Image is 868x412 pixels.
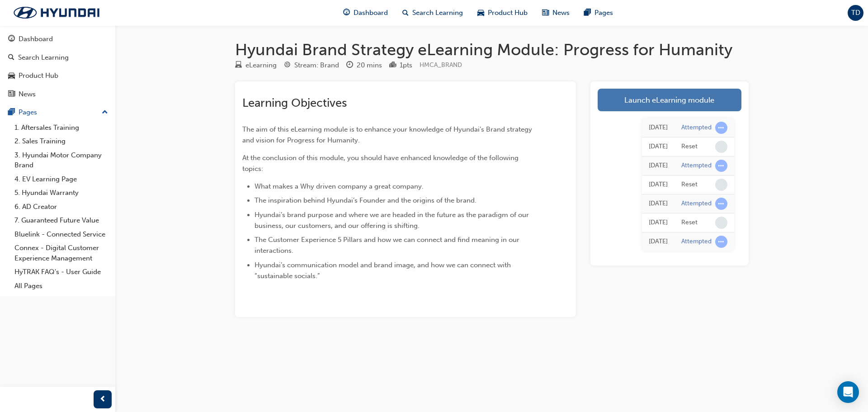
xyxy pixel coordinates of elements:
[470,4,535,22] a: car-iconProduct Hub
[584,7,591,19] span: pages-icon
[649,123,668,133] div: Mon Sep 22 2025 11:15:45 GMT+1000 (Australian Eastern Standard Time)
[4,31,112,47] a: Dashboard
[343,7,350,19] span: guage-icon
[649,199,668,209] div: Fri Sep 12 2025 09:25:18 GMT+1000 (Australian Eastern Standard Time)
[715,160,727,172] span: learningRecordVerb_ATTEMPT-icon
[19,89,36,99] div: News
[400,60,412,71] div: 1 pts
[284,62,291,70] span: target-icon
[4,49,112,66] a: Search Learning
[235,60,277,71] div: Type
[11,200,112,214] a: 6. AD Creator
[11,121,112,135] a: 1. Aftersales Training
[715,179,727,191] span: learningRecordVerb_NONE-icon
[102,107,108,118] span: up-icon
[681,161,712,170] div: Attempted
[357,60,382,71] div: 20 mins
[11,265,112,279] a: HyTRAK FAQ's - User Guide
[8,72,15,80] span: car-icon
[255,261,513,280] span: Hyundai’s communication model and brand image, and how we can connect with “sustainable socials.”
[19,107,37,118] div: Pages
[11,227,112,242] a: Bluelink - Connected Service
[354,8,388,18] span: Dashboard
[4,86,112,103] a: News
[649,180,668,190] div: Mon Sep 15 2025 12:04:41 GMT+1000 (Australian Eastern Standard Time)
[715,198,727,210] span: learningRecordVerb_ATTEMPT-icon
[395,4,470,22] a: search-iconSearch Learning
[681,123,712,132] div: Attempted
[8,109,15,117] span: pages-icon
[389,62,396,70] span: podium-icon
[242,154,520,173] span: At the conclusion of this module, you should have enhanced knowledge of the following topics:
[552,8,570,18] span: News
[235,62,242,70] span: learningResourceType_ELEARNING-icon
[245,60,277,71] div: eLearning
[851,8,860,18] span: TD
[8,54,14,62] span: search-icon
[681,237,712,246] div: Attempted
[18,52,69,63] div: Search Learning
[488,8,528,18] span: Product Hub
[389,60,412,71] div: Points
[4,104,112,121] button: Pages
[649,218,668,228] div: Fri Sep 12 2025 09:25:17 GMT+1000 (Australian Eastern Standard Time)
[577,4,620,22] a: pages-iconPages
[346,60,382,71] div: Duration
[848,5,863,21] button: TD
[19,34,53,44] div: Dashboard
[681,180,698,189] div: Reset
[535,4,577,22] a: news-iconNews
[715,217,727,229] span: learningRecordVerb_NONE-icon
[477,7,484,19] span: car-icon
[5,3,108,22] img: Trak
[11,186,112,200] a: 5. Hyundai Warranty
[11,148,112,172] a: 3. Hyundai Motor Company Brand
[598,89,741,111] a: Launch eLearning module
[11,279,112,293] a: All Pages
[420,61,462,69] span: Learning resource code
[837,381,859,403] div: Open Intercom Messenger
[681,218,698,227] div: Reset
[242,96,347,110] span: Learning Objectives
[4,67,112,84] a: Product Hub
[412,8,463,18] span: Search Learning
[284,60,339,71] div: Stream
[235,40,749,60] h1: Hyundai Brand Strategy eLearning Module: Progress for Humanity
[255,196,476,204] span: The inspiration behind Hyundai’s Founder and the origins of the brand.
[8,90,15,99] span: news-icon
[649,161,668,171] div: Mon Sep 15 2025 12:04:42 GMT+1000 (Australian Eastern Standard Time)
[715,122,727,134] span: learningRecordVerb_ATTEMPT-icon
[681,199,712,208] div: Attempted
[8,35,15,43] span: guage-icon
[594,8,613,18] span: Pages
[336,4,395,22] a: guage-iconDashboard
[542,7,549,19] span: news-icon
[99,394,106,405] span: prev-icon
[242,125,534,144] span: The aim of this eLearning module is to enhance your knowledge of Hyundai’s Brand strategy and vis...
[402,7,409,19] span: search-icon
[4,29,112,104] button: DashboardSearch LearningProduct HubNews
[255,182,424,190] span: What makes a Why driven company a great company.
[19,71,58,81] div: Product Hub
[11,241,112,265] a: Connex - Digital Customer Experience Management
[649,142,668,152] div: Mon Sep 22 2025 11:15:44 GMT+1000 (Australian Eastern Standard Time)
[715,236,727,248] span: learningRecordVerb_ATTEMPT-icon
[255,211,531,230] span: Hyundai’s brand purpose and where we are headed in the future as the paradigm of our business, ou...
[294,60,339,71] div: Stream: Brand
[681,142,698,151] div: Reset
[11,134,112,148] a: 2. Sales Training
[715,141,727,153] span: learningRecordVerb_NONE-icon
[255,236,521,255] span: The Customer Experience 5 Pillars and how we can connect and find meaning in our interactions.
[649,237,668,247] div: Tue Sep 09 2025 10:10:21 GMT+1000 (Australian Eastern Standard Time)
[346,62,353,70] span: clock-icon
[11,213,112,227] a: 7. Guaranteed Future Value
[11,172,112,186] a: 4. EV Learning Page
